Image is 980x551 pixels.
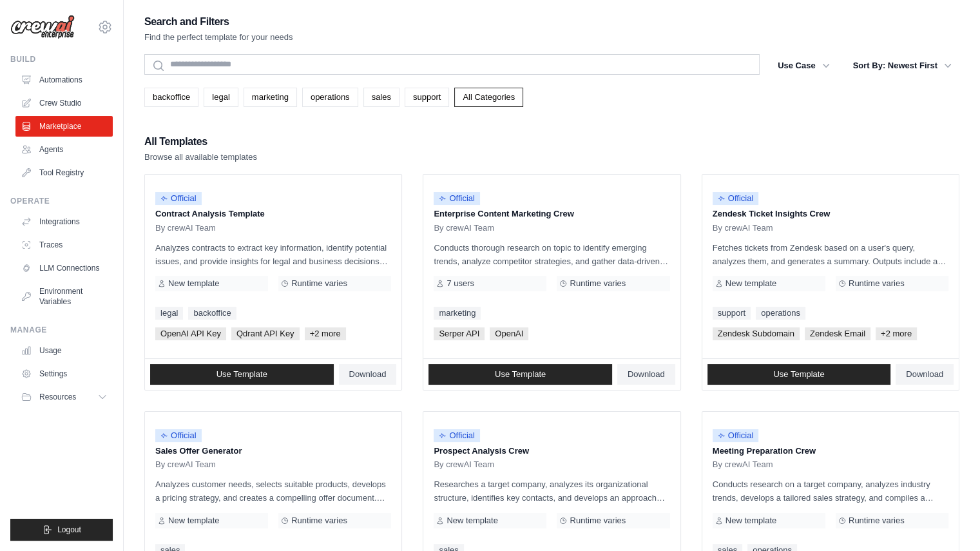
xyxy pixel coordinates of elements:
span: 7 users [447,278,474,289]
span: OpenAI [490,327,528,340]
p: Conducts thorough research on topic to identify emerging trends, analyze competitor strategies, a... [434,241,669,268]
p: Meeting Preparation Crew [713,445,948,458]
span: Official [434,192,480,205]
div: Operate [10,196,113,206]
a: Use Template [707,364,891,385]
span: By crewAI Team [713,459,773,470]
a: Usage [15,340,113,361]
span: Official [713,192,759,205]
span: Runtime varies [570,516,626,526]
button: Logout [10,519,113,541]
p: Researches a target company, analyzes its organizational structure, identifies key contacts, and ... [434,478,669,505]
span: Logout [57,525,81,535]
p: Prospect Analysis Crew [434,445,669,458]
h2: All Templates [144,133,257,151]
a: Integrations [15,211,113,232]
a: support [405,88,449,107]
a: Download [896,364,954,385]
a: Marketplace [15,116,113,137]
button: Use Case [770,54,838,77]
span: +2 more [876,327,917,340]
span: Official [713,429,759,442]
p: Analyzes customer needs, selects suitable products, develops a pricing strategy, and creates a co... [155,478,391,505]
p: Conducts research on a target company, analyzes industry trends, develops a tailored sales strate... [713,478,948,505]
a: marketing [244,88,297,107]
span: Zendesk Subdomain [713,327,800,340]
span: OpenAI API Key [155,327,226,340]
a: operations [302,88,358,107]
a: Automations [15,70,113,90]
p: Fetches tickets from Zendesk based on a user's query, analyzes them, and generates a summary. Out... [713,241,948,268]
a: Traces [15,235,113,255]
a: LLM Connections [15,258,113,278]
span: Zendesk Email [805,327,870,340]
a: Use Template [428,364,612,385]
span: Runtime varies [849,516,905,526]
span: New template [447,516,497,526]
span: Runtime varies [291,278,347,289]
span: +2 more [305,327,346,340]
span: New template [725,278,776,289]
a: sales [363,88,399,107]
button: Sort By: Newest First [845,54,959,77]
a: Settings [15,363,113,384]
h2: Search and Filters [144,13,293,31]
div: Manage [10,325,113,335]
span: By crewAI Team [434,459,494,470]
span: By crewAI Team [155,223,216,233]
a: backoffice [144,88,198,107]
span: New template [168,278,219,289]
img: Logo [10,15,75,39]
span: Qdrant API Key [231,327,300,340]
span: Download [349,369,387,380]
a: Download [339,364,397,385]
p: Contract Analysis Template [155,208,391,220]
span: By crewAI Team [434,223,494,233]
p: Zendesk Ticket Insights Crew [713,208,948,220]
a: Download [617,364,675,385]
p: Sales Offer Generator [155,445,391,458]
a: Tool Registry [15,162,113,183]
a: marketing [434,307,481,320]
span: Resources [39,392,76,402]
span: Download [628,369,665,380]
a: Environment Variables [15,281,113,312]
span: New template [168,516,219,526]
a: Crew Studio [15,93,113,113]
a: legal [155,307,183,320]
p: Find the perfect template for your needs [144,31,293,44]
button: Resources [15,387,113,407]
span: Use Template [495,369,546,380]
p: Enterprise Content Marketing Crew [434,208,669,220]
span: Official [434,429,480,442]
a: support [713,307,751,320]
a: Agents [15,139,113,160]
span: By crewAI Team [713,223,773,233]
span: Download [906,369,943,380]
a: operations [756,307,805,320]
span: New template [725,516,776,526]
span: Use Template [773,369,824,380]
a: Use Template [150,364,334,385]
span: Use Template [216,369,267,380]
span: Runtime varies [849,278,905,289]
span: By crewAI Team [155,459,216,470]
span: Runtime varies [291,516,347,526]
span: Serper API [434,327,485,340]
span: Official [155,192,202,205]
a: backoffice [188,307,236,320]
p: Analyzes contracts to extract key information, identify potential issues, and provide insights fo... [155,241,391,268]
a: All Categories [454,88,523,107]
div: Build [10,54,113,64]
span: Runtime varies [570,278,626,289]
p: Browse all available templates [144,151,257,164]
span: Official [155,429,202,442]
a: legal [204,88,238,107]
